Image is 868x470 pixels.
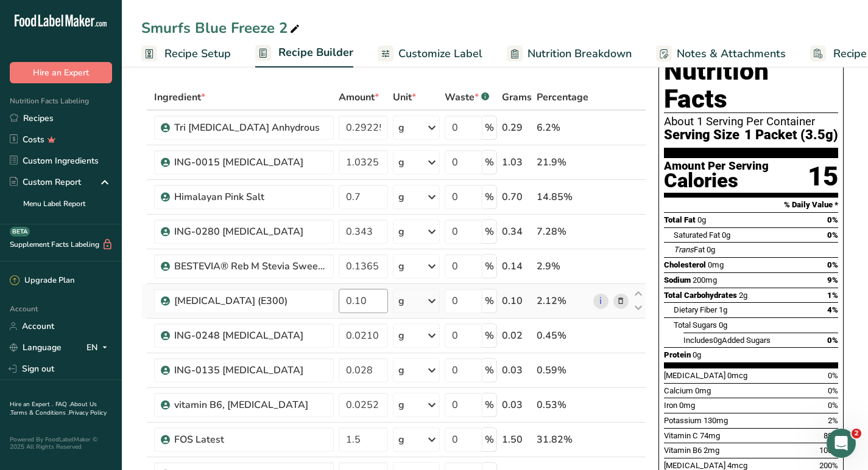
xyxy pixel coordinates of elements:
[398,190,404,204] div: g
[537,328,588,343] div: 0.45%
[708,260,724,269] span: 0mg
[398,294,404,308] div: g
[502,328,532,343] div: 0.02
[819,446,838,455] span: 100%
[719,305,727,314] span: 1g
[398,155,404,170] div: g
[693,350,701,359] span: 0g
[593,294,609,309] a: i
[537,398,588,412] div: 0.53%
[664,461,725,470] span: [MEDICAL_DATA]
[537,120,588,135] div: 6.2%
[10,176,81,188] div: Custom Report
[707,245,715,254] span: 0g
[174,294,326,308] div: [MEDICAL_DATA] (E300)
[398,224,404,239] div: g
[713,336,722,345] span: 0g
[398,432,404,447] div: g
[727,461,747,470] span: 4mcg
[704,446,719,455] span: 2mg
[445,90,489,105] div: Waste
[537,190,588,204] div: 14.85%
[824,431,838,440] span: 80%
[700,431,720,440] span: 74mg
[398,259,404,274] div: g
[664,386,693,395] span: Calcium
[828,386,838,395] span: 0%
[664,291,737,300] span: Total Carbohydrates
[398,363,404,378] div: g
[819,461,838,470] span: 200%
[827,291,838,300] span: 1%
[174,224,326,239] div: ING-0280 [MEDICAL_DATA]
[502,155,532,170] div: 1.03
[174,398,326,412] div: vitamin B6, [MEDICAL_DATA]
[55,400,70,409] a: FAQ .
[10,436,112,451] div: Powered By FoodLabelMaker © 2025 All Rights Reserved
[174,259,326,274] div: BESTEVIA® Reb M Stevia Sweetener 30302000
[674,245,705,254] span: Fat
[398,46,482,62] span: Customize Label
[507,40,632,67] a: Nutrition Breakdown
[664,57,838,113] h1: Nutrition Facts
[537,224,588,239] div: 7.28%
[278,44,353,61] span: Recipe Builder
[664,431,698,440] span: Vitamin C
[174,432,326,447] div: FOS Latest
[10,337,62,358] a: Language
[537,90,588,105] span: Percentage
[339,90,379,105] span: Amount
[674,230,720,240] span: Saturated Fat
[164,46,231,62] span: Recipe Setup
[719,320,727,330] span: 0g
[828,371,838,380] span: 0%
[502,224,532,239] div: 0.34
[537,259,588,274] div: 2.9%
[664,416,702,425] span: Potassium
[502,432,532,447] div: 1.50
[174,363,326,378] div: ING-0135 [MEDICAL_DATA]
[141,17,302,39] div: Smurfs Blue Freeze 2
[656,40,786,67] a: Notes & Attachments
[827,260,838,269] span: 0%
[664,371,725,380] span: [MEDICAL_DATA]
[744,128,838,143] span: 1 Packet (3.5g)
[141,40,231,67] a: Recipe Setup
[695,386,711,395] span: 0mg
[693,275,717,285] span: 200mg
[828,401,838,410] span: 0%
[10,400,97,417] a: About Us .
[537,363,588,378] div: 0.59%
[398,398,404,412] div: g
[664,401,677,410] span: Iron
[86,340,112,355] div: EN
[727,371,747,380] span: 0mcg
[852,429,861,438] span: 2
[255,39,353,68] a: Recipe Builder
[674,305,717,314] span: Dietary Fiber
[808,161,838,193] div: 15
[398,120,404,135] div: g
[664,275,691,285] span: Sodium
[722,230,730,240] span: 0g
[664,116,838,128] div: About 1 Serving Per Container
[174,155,326,170] div: ING-0015 [MEDICAL_DATA]
[664,446,702,455] span: Vitamin B6
[174,190,326,204] div: Himalayan Pink Salt
[677,46,786,62] span: Notes & Attachments
[502,398,532,412] div: 0.03
[739,291,747,300] span: 2g
[664,198,838,212] section: % Daily Value *
[537,432,588,447] div: 31.82%
[378,40,482,67] a: Customize Label
[683,336,771,345] span: Includes Added Sugars
[704,416,728,425] span: 130mg
[502,190,532,204] div: 0.70
[827,336,838,345] span: 0%
[174,120,326,135] div: Tri [MEDICAL_DATA] Anhydrous
[664,128,739,143] span: Serving Size
[674,245,694,254] i: Trans
[827,215,838,224] span: 0%
[537,155,588,170] div: 21.9%
[664,350,691,359] span: Protein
